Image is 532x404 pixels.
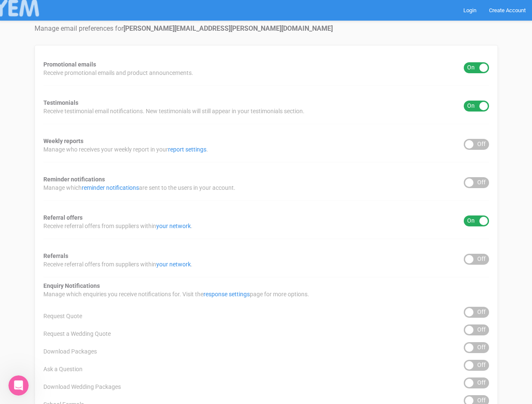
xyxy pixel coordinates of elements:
span: Manage which are sent to the users in your account. [43,183,235,192]
span: Download Packages [43,347,97,356]
strong: Enquiry Notifications [43,282,100,289]
span: Receive referral offers from suppliers within . [43,260,192,268]
strong: Testimonials [43,99,78,106]
strong: Weekly reports [43,138,83,144]
strong: Promotional emails [43,61,96,68]
span: Receive testimonial email notifications. New testimonials will still appear in your testimonials ... [43,107,305,115]
strong: [PERSON_NAME][EMAIL_ADDRESS][PERSON_NAME][DOMAIN_NAME] [123,24,333,32]
h4: Manage email preferences for [35,25,498,32]
iframe: Intercom live chat [8,375,29,396]
span: Receive referral offers from suppliers within . [43,222,192,230]
span: Request Quote [43,312,82,320]
span: Manage which enquiries you receive notifications for. Visit the page for more options. [43,290,309,298]
a: your network [156,223,191,229]
a: reminder notifications [82,184,139,191]
span: Download Wedding Packages [43,383,121,391]
a: report settings [168,146,206,153]
a: response settings [203,291,250,298]
strong: Referral offers [43,214,83,221]
span: Request a Wedding Quote [43,330,111,338]
a: your network [156,261,191,268]
span: Manage who receives your weekly report in your . [43,145,208,154]
strong: Referrals [43,252,68,259]
span: Ask a Question [43,365,83,373]
strong: Reminder notifications [43,176,105,183]
span: Receive promotional emails and product announcements. [43,69,193,77]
